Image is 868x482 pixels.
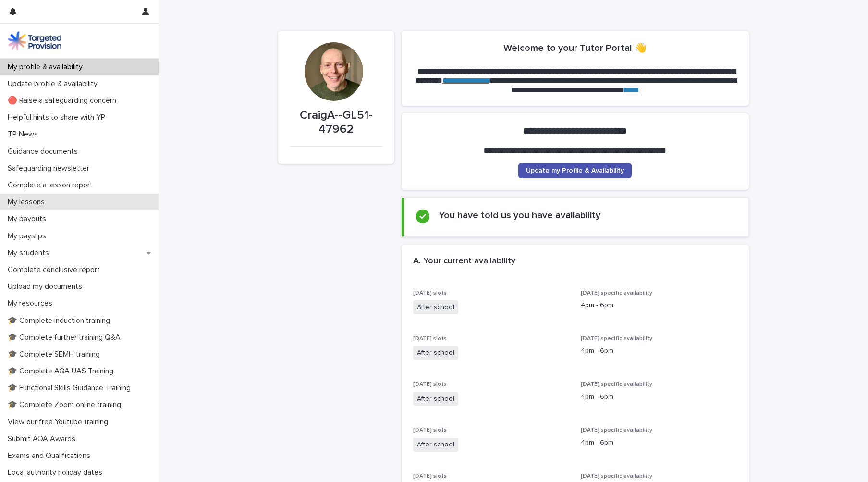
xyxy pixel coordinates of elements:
[4,468,110,477] p: Local authority holiday dates
[290,109,382,136] p: CraigA--GL51-47962
[439,210,600,221] h2: You have told us you have availability
[4,79,105,88] p: Update profile & availability
[4,333,128,342] p: 🎓 Complete further training Q&A
[4,299,60,308] p: My resources
[413,438,458,452] span: After school
[581,290,652,296] span: [DATE] specific availability
[4,316,118,325] p: 🎓 Complete induction training
[581,336,652,342] span: [DATE] specific availability
[4,400,129,409] p: 🎓 Complete Zoom online training
[4,62,90,72] p: My profile & availability
[581,392,737,402] p: 4pm - 6pm
[581,438,737,448] p: 4pm - 6pm
[4,282,90,291] p: Upload my documents
[413,256,515,267] h2: A. Your current availability
[4,248,57,258] p: My students
[413,473,447,479] span: [DATE] slots
[413,290,447,296] span: [DATE] slots
[4,265,108,274] p: Complete conclusive report
[4,232,54,241] p: My payslips
[413,346,458,360] span: After school
[4,383,138,393] p: 🎓 Functional Skills Guidance Training
[413,336,447,342] span: [DATE] slots
[413,382,447,387] span: [DATE] slots
[4,214,54,223] p: My payouts
[4,418,116,427] p: View our free Youtube training
[4,181,100,190] p: Complete a lesson report
[581,473,652,479] span: [DATE] specific availability
[518,163,632,178] a: Update my Profile & Availability
[581,346,737,356] p: 4pm - 6pm
[4,451,98,460] p: Exams and Qualifications
[581,427,652,433] span: [DATE] specific availability
[4,198,52,207] p: My lessons
[4,147,86,156] p: Guidance documents
[8,31,61,50] img: M5nRWzHhSzIhMunXDL62
[413,300,458,314] span: After school
[4,434,83,444] p: Submit AQA Awards
[413,392,458,406] span: After school
[4,350,108,359] p: 🎓 Complete SEMH training
[581,300,737,310] p: 4pm - 6pm
[4,96,124,105] p: 🔴 Raise a safeguarding concern
[526,167,624,174] span: Update my Profile & Availability
[4,113,113,122] p: Helpful hints to share with YP
[4,367,121,376] p: 🎓 Complete AQA UAS Training
[4,130,46,139] p: TP News
[581,382,652,387] span: [DATE] specific availability
[4,164,97,173] p: Safeguarding newsletter
[413,427,447,433] span: [DATE] slots
[503,42,647,54] h2: Welcome to your Tutor Portal 👋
